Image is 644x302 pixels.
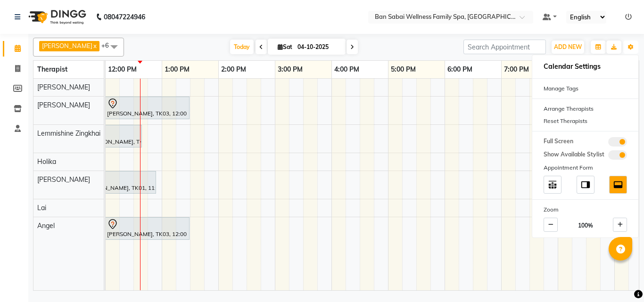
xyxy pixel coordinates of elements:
[552,41,584,54] button: ADD NEW
[37,204,46,212] span: Lai
[37,129,100,138] span: Lemmishine Zingkhai
[37,83,90,91] span: [PERSON_NAME]
[87,126,141,146] div: [PERSON_NAME], TK04, 11:40 AM-12:40 PM, Deep Tissue Massage (Strong Pressure)-2500
[445,63,475,76] a: 6:00 PM
[219,63,248,76] a: 2:00 PM
[547,180,558,190] img: table_move_above.svg
[24,4,89,30] img: logo
[104,4,145,30] b: 08047224946
[463,40,546,54] input: Search Appointment
[532,115,638,127] div: Reset Therapists
[532,59,638,74] h6: Calendar Settings
[532,103,638,115] div: Arrange Therapists
[42,42,92,49] span: [PERSON_NAME]
[332,63,362,76] a: 4:00 PM
[554,43,582,50] span: ADD NEW
[162,63,192,76] a: 1:00 PM
[37,65,67,73] span: Therapist
[578,221,593,230] span: 100%
[92,42,97,49] a: x
[230,40,254,54] span: Today
[37,175,90,184] span: [PERSON_NAME]
[613,180,623,190] img: dock_bottom.svg
[106,98,189,118] div: [PERSON_NAME], TK03, 12:00 PM-01:30 PM, Deep Tissue Massage (Strong Pressure)-3500
[295,40,342,54] input: 2025-10-04
[106,219,189,238] div: [PERSON_NAME], TK03, 12:00 PM-01:30 PM, Deep Tissue Massage (Strong Pressure)-3500
[73,172,155,192] div: Mr. [PERSON_NAME], TK01, 11:25 AM-12:55 PM, Swedish Massage (Medium Pressure)-90min
[275,63,305,76] a: 3:00 PM
[532,82,638,95] div: Manage Tags
[37,221,55,230] span: Angel
[544,150,604,160] span: Show Available Stylist
[502,63,531,76] a: 7:00 PM
[37,101,90,109] span: [PERSON_NAME]
[37,157,56,166] span: Holika
[275,43,295,50] span: Sat
[101,41,116,49] span: +6
[544,137,573,147] span: Full Screen
[532,204,638,216] div: Zoom
[106,63,139,76] a: 12:00 PM
[580,180,591,190] img: dock_right.svg
[532,162,638,174] div: Appointment Form
[388,63,418,76] a: 5:00 PM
